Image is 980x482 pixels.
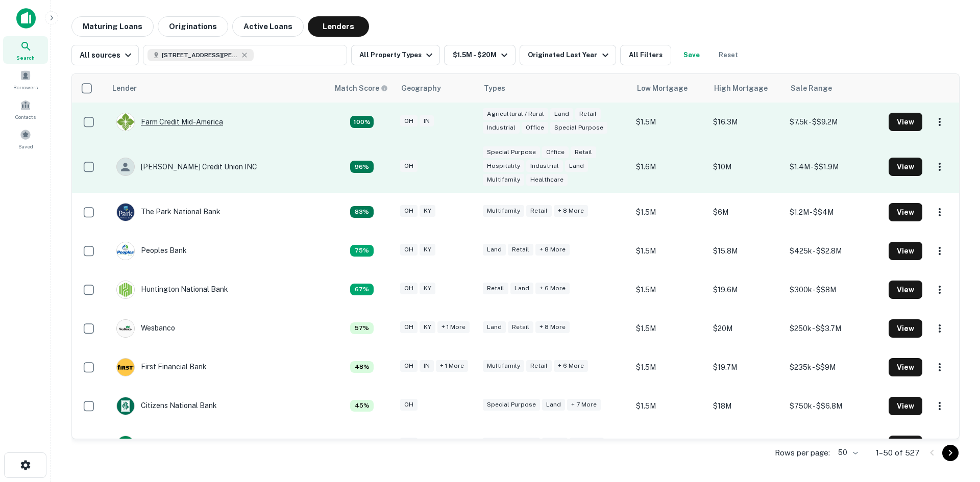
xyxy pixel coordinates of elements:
[400,283,418,294] div: OH
[420,283,435,294] div: KY
[708,387,785,425] td: $18M
[520,45,616,65] button: Originated Last Year
[483,438,540,449] div: Special Purpose
[483,360,524,372] div: Multifamily
[785,309,883,348] td: $250k - $$3.7M
[478,74,631,103] th: Types
[785,74,883,103] th: Sale Range
[508,244,533,256] div: Retail
[350,322,374,335] div: Capitalize uses an advanced AI algorithm to match your search with the best lender. The match sco...
[18,142,33,150] span: Saved
[834,445,860,460] div: 50
[889,203,922,221] button: View
[483,160,524,172] div: Hospitality
[420,244,435,256] div: KY
[158,16,228,37] button: Originations
[400,438,418,449] div: OH
[535,321,570,333] div: + 8 more
[785,270,883,309] td: $300k - $$8M
[420,321,435,333] div: KY
[775,447,830,459] p: Rows per page:
[117,113,134,131] img: picture
[483,174,524,186] div: Multifamily
[3,36,48,64] a: Search
[620,45,671,65] button: All Filters
[143,45,347,65] button: [STREET_ADDRESS][PERSON_NAME]
[575,108,601,120] div: Retail
[889,436,922,454] button: View
[631,141,707,193] td: $1.6M
[791,82,832,94] div: Sale Range
[631,103,707,141] td: $1.5M
[542,438,568,449] div: Retail
[400,115,418,127] div: OH
[712,45,745,65] button: Reset
[437,321,470,333] div: + 1 more
[116,281,228,299] div: Huntington National Bank
[785,193,883,232] td: $1.2M - $$4M
[400,205,418,217] div: OH
[117,359,134,376] img: picture
[420,115,434,127] div: IN
[16,8,36,29] img: capitalize-icon.png
[567,399,601,411] div: + 7 more
[554,360,588,372] div: + 6 more
[708,270,785,309] td: $19.6M
[785,141,883,193] td: $1.4M - $$1.9M
[350,161,374,173] div: Capitalize uses an advanced AI algorithm to match your search with the best lender. The match sco...
[631,425,707,464] td: $1.5M
[436,360,468,372] div: + 1 more
[528,49,611,61] div: Originated Last Year
[350,206,374,218] div: Capitalize uses an advanced AI algorithm to match your search with the best lender. The match sco...
[708,232,785,270] td: $15.8M
[483,244,506,256] div: Land
[106,74,329,103] th: Lender
[116,397,217,415] div: Citizens National Bank
[116,436,192,454] div: Richwood Bank
[13,83,38,91] span: Borrowers
[3,125,48,153] a: Saved
[631,348,707,387] td: $1.5M
[554,205,588,217] div: + 8 more
[116,113,223,131] div: Farm Credit Mid-america
[3,66,48,93] a: Borrowers
[889,113,922,131] button: View
[400,321,418,333] div: OH
[708,193,785,232] td: $6M
[535,283,570,294] div: + 6 more
[350,284,374,296] div: Capitalize uses an advanced AI algorithm to match your search with the best lender. The match sco...
[117,204,134,221] img: picture
[350,361,374,373] div: Capitalize uses an advanced AI algorithm to match your search with the best lender. The match sco...
[714,82,768,94] div: High Mortgage
[116,319,175,338] div: Wesbanco
[116,358,207,376] div: First Financial Bank
[889,319,922,338] button: View
[162,50,238,60] span: [STREET_ADDRESS][PERSON_NAME]
[483,108,548,120] div: Agricultural / Rural
[232,16,304,37] button: Active Loans
[571,146,596,158] div: Retail
[117,436,134,453] img: picture
[708,309,785,348] td: $20M
[117,281,134,298] img: picture
[351,45,440,65] button: All Property Types
[637,82,688,94] div: Low Mortgage
[16,54,35,62] span: Search
[116,158,257,176] div: [PERSON_NAME] Credit Union INC
[708,348,785,387] td: $19.7M
[350,116,374,128] div: Capitalize uses an advanced AI algorithm to match your search with the best lender. The match sco...
[117,397,134,415] img: picture
[350,245,374,257] div: Capitalize uses an advanced AI algorithm to match your search with the best lender. The match sco...
[483,205,524,217] div: Multifamily
[80,49,134,61] div: All sources
[420,360,434,372] div: IN
[526,160,563,172] div: Industrial
[400,160,418,172] div: OH
[942,445,959,461] button: Go to next page
[508,321,533,333] div: Retail
[420,205,435,217] div: KY
[542,399,565,411] div: Land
